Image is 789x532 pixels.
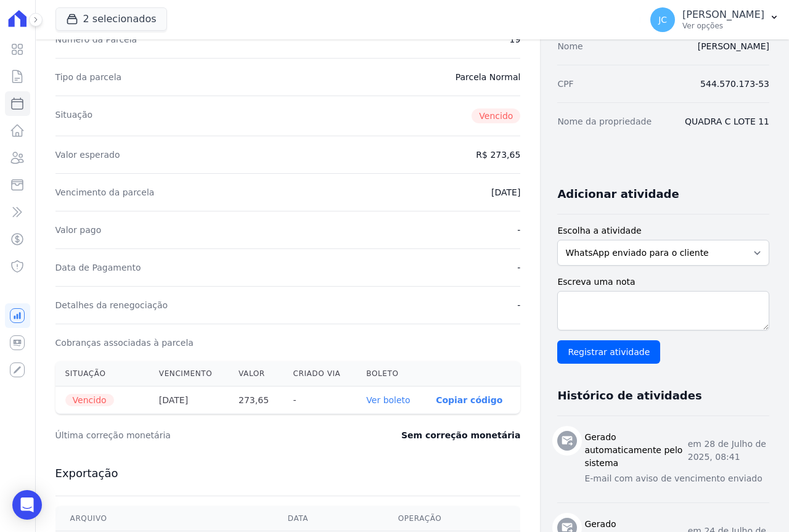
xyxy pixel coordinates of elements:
h3: Histórico de atividades [557,388,701,403]
th: Operação [383,506,521,531]
dt: Valor pago [55,224,102,236]
div: Open Intercom Messenger [12,490,42,520]
p: [PERSON_NAME] [682,9,764,21]
th: Valor [229,361,283,387]
dt: Cobranças associadas à parcela [55,337,194,349]
button: 2 selecionados [55,7,167,31]
a: [PERSON_NAME] [698,41,769,51]
th: Criado via [283,361,356,387]
span: Vencido [472,108,520,123]
button: JC [PERSON_NAME] Ver opções [640,2,789,37]
th: Arquivo [55,506,273,531]
dd: - [517,224,520,236]
p: E-mail com aviso de vencimento enviado [584,472,769,485]
th: Vencimento [149,361,229,387]
dd: - [517,299,520,311]
th: 273,65 [229,387,283,414]
dt: Detalhes da renegociação [55,299,168,311]
h3: Adicionar atividade [557,187,679,202]
dd: Parcela Normal [456,71,521,83]
dt: Data de Pagamento [55,261,141,274]
th: - [283,387,356,414]
h3: Gerado automaticamente pelo sistema [584,431,687,470]
dt: Valor esperado [55,149,120,161]
p: em 28 de Julho de 2025, 08:41 [688,438,769,464]
label: Escreva uma nota [557,276,769,289]
p: Ver opções [682,21,764,31]
dt: Última correção monetária [55,429,330,441]
dt: CPF [557,78,573,90]
th: Boleto [356,361,426,387]
input: Registrar atividade [557,340,660,364]
dt: Nome da propriedade [557,115,652,128]
span: Vencido [65,394,114,406]
dt: Situação [55,108,93,123]
a: Ver boleto [366,395,410,405]
dd: R$ 273,65 [476,149,520,161]
dd: - [517,261,520,274]
dt: Tipo da parcela [55,71,122,83]
dd: QUADRA C LOTE 11 [685,115,769,128]
span: JC [658,15,667,24]
label: Escolha a atividade [557,224,769,237]
dd: Sem correção monetária [401,429,520,441]
th: Data [273,506,383,531]
h3: Exportação [55,466,521,481]
dd: 544.570.173-53 [700,78,769,90]
dt: Vencimento da parcela [55,186,155,198]
dd: [DATE] [491,186,520,198]
dt: Nome [557,40,583,52]
th: [DATE] [149,387,229,414]
button: Copiar código [436,395,502,405]
th: Situação [55,361,149,387]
